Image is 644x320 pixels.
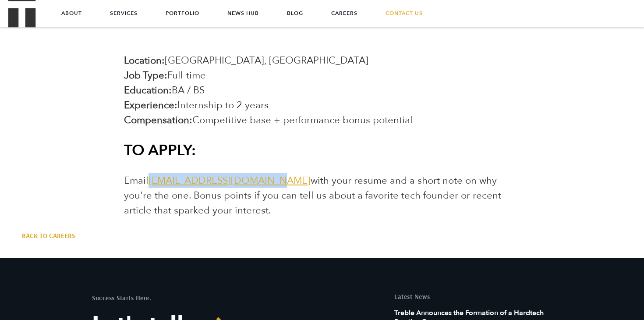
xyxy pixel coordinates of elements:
mark: Success Starts Here. [92,294,151,302]
span: BA / BS [172,84,205,97]
span: [GEOGRAPHIC_DATA], [GEOGRAPHIC_DATA] [165,54,368,67]
h5: Latest News [394,293,552,300]
span: Full-time [167,69,206,82]
span: Competitive base + performance bonus potential [192,114,413,127]
b: Experience: [124,99,177,112]
b: Location: [124,54,165,67]
b: Education: [124,84,172,97]
span: Email with your resume and a short note on why you're the one. Bonus points if you can tell us ab... [124,174,501,217]
b: Compensation: [124,114,192,127]
b: TO APPLY: [124,140,196,160]
b: Job Type: [124,69,167,82]
a: [EMAIL_ADDRESS][DOMAIN_NAME] [149,174,311,187]
a: Back to Careers [22,231,75,240]
span: Internship to 2 years [177,99,269,112]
